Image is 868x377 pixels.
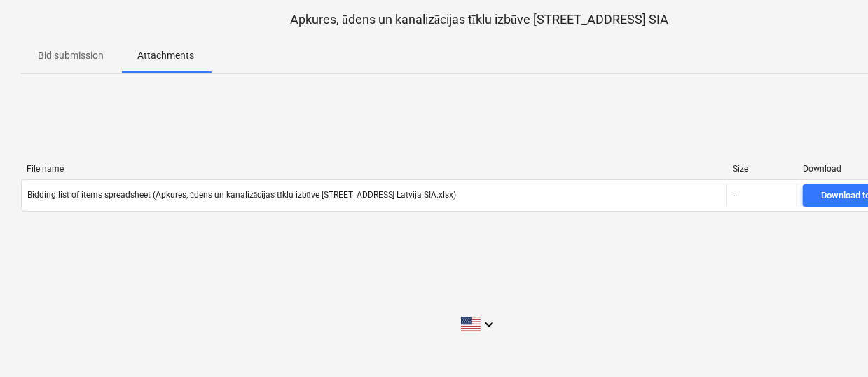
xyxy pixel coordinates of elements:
div: - [733,191,735,200]
div: Bidding list of items spreadsheet (Apkures, ūdens un kanalizācijas tīklu izbūve [STREET_ADDRESS] ... [27,190,457,200]
i: keyboard_arrow_down [481,316,497,333]
div: Size [733,164,792,174]
div: File name [27,164,722,174]
p: Bid submission [38,48,104,63]
p: Attachments [137,48,194,63]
